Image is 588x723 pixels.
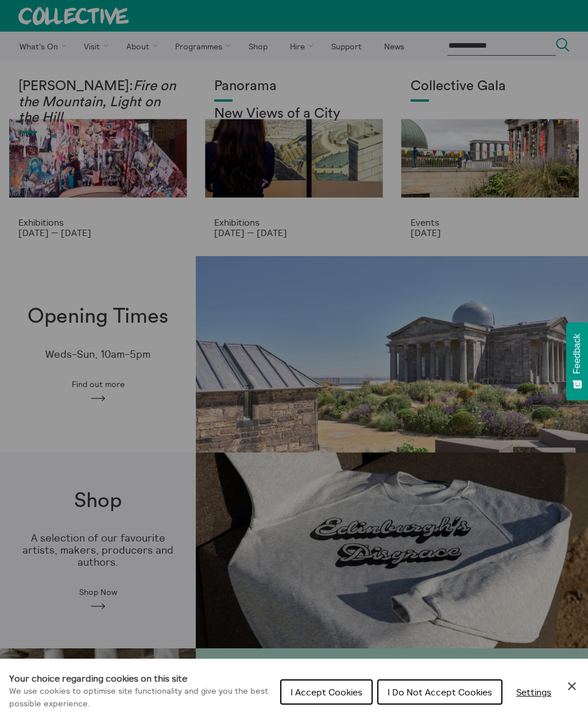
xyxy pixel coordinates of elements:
button: I Accept Cookies [280,679,373,705]
button: Close Cookie Control [565,679,579,693]
p: We use cookies to optimise site functionality and give you the best possible experience. [9,685,271,710]
button: Feedback - Show survey [566,322,588,400]
button: Settings [507,681,560,703]
span: I Do Not Accept Cookies [388,686,492,698]
span: Feedback [572,334,582,374]
h1: Your choice regarding cookies on this site [9,671,271,685]
button: I Do Not Accept Cookies [377,679,502,705]
span: Settings [516,686,551,698]
span: I Accept Cookies [291,686,362,698]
